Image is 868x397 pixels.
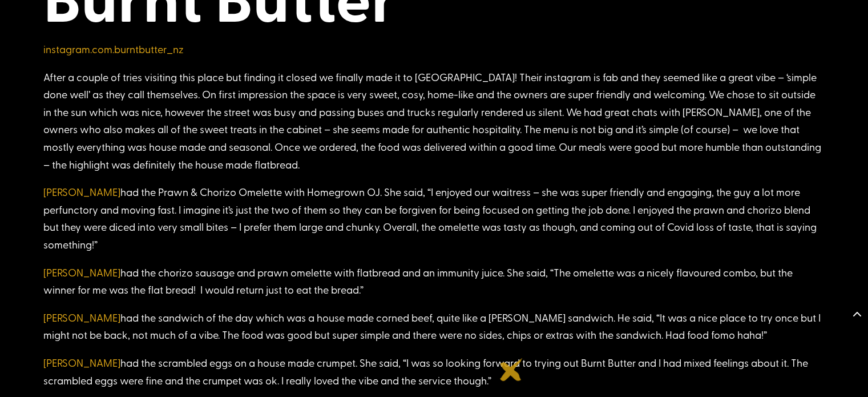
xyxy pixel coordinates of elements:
a: [PERSON_NAME] [43,265,120,279]
p: had the sandwich of the day which was a house made corned beef, quite like a [PERSON_NAME] sandwi... [43,309,825,354]
a: [PERSON_NAME] [43,185,120,199]
a: instagram.com.burntbutter_nz [43,42,184,56]
p: had the chorizo sausage and prawn omelette with flatbread and an immunity juice. She said, “The o... [43,264,825,309]
a: [PERSON_NAME] [43,355,120,370]
p: had the Prawn & Chorizo Omelette with Homegrown OJ. She said, “I enjoyed our waitress – she was s... [43,183,825,263]
p: After a couple of tries visiting this place but finding it closed we finally made it to [GEOGRAPH... [43,69,825,184]
a: [PERSON_NAME] [43,310,120,324]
